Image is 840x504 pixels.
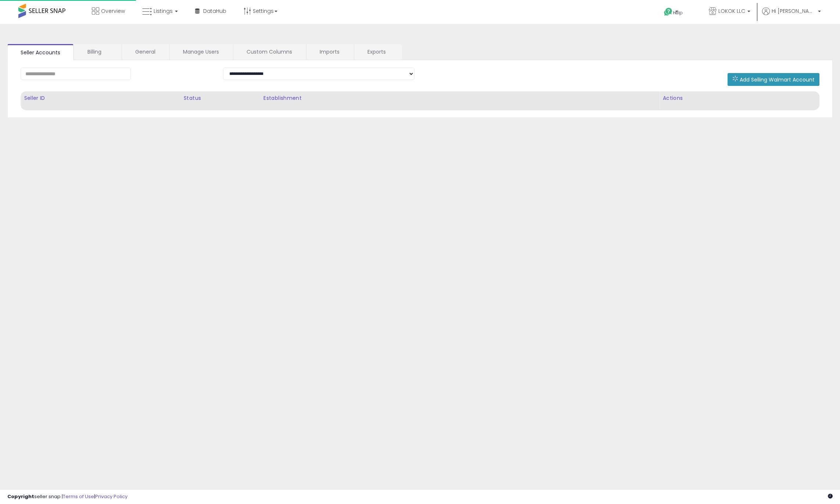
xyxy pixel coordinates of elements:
i: Get Help [664,7,673,17]
span: LOKOK LLC [718,7,745,15]
a: Seller Accounts [7,44,73,60]
a: Billing [74,44,121,59]
div: Status [184,94,257,102]
div: Seller ID [24,94,177,102]
span: Overview [101,7,125,15]
span: Listings [154,7,173,15]
span: Help [673,10,683,16]
a: Help [658,2,697,24]
div: Actions [663,94,816,102]
span: Add Selling Walmart Account [740,76,815,83]
a: Hi [PERSON_NAME] [762,7,821,24]
div: Establishment [263,94,657,102]
a: Custom Columns [233,44,305,59]
button: Add Selling Walmart Account [728,73,819,86]
a: Exports [354,44,401,59]
a: Manage Users [170,44,232,59]
span: DataHub [203,7,226,15]
a: Imports [306,44,353,59]
a: General [122,44,169,59]
span: Hi [PERSON_NAME] [772,7,816,15]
